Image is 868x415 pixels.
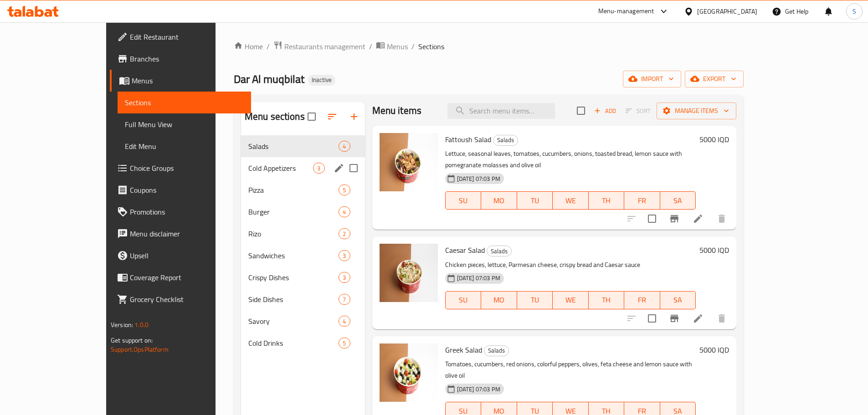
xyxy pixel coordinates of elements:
[481,191,517,210] button: MO
[484,345,508,356] span: Salads
[642,209,662,228] span: Select to update
[248,184,339,195] div: Pizza
[692,73,736,85] span: export
[241,245,365,266] div: Sandwiches3
[248,294,339,305] span: Side Dishes
[685,71,744,87] button: export
[553,191,589,210] button: WE
[445,243,485,257] span: Caesar Salad
[447,103,555,119] input: search
[241,201,365,223] div: Burger4
[241,223,365,245] div: Rizo2
[267,41,270,52] li: /
[118,135,251,157] a: Edit Menu
[241,157,365,179] div: Cold Appetizers3edit
[248,272,339,283] span: Crispy Dishes
[591,104,620,118] button: Add
[308,76,335,84] span: Inactive
[487,246,511,256] span: Salads
[853,6,856,16] span: S
[445,291,481,309] button: SU
[134,319,149,331] span: 1.0.0
[302,107,321,126] span: Select all sections
[313,164,324,173] span: 3
[241,288,365,310] div: Side Dishes7
[624,191,660,210] button: FR
[245,110,305,123] h2: Menu sections
[339,272,350,283] div: items
[445,133,491,146] span: Fattoush Salad
[130,206,244,217] span: Promotions
[110,157,251,179] a: Choice Groups
[284,41,365,52] span: Restaurants management
[517,291,553,309] button: TU
[130,53,244,64] span: Branches
[453,274,504,282] span: [DATE] 07:03 PM
[487,246,512,256] div: Salads
[630,73,674,85] span: import
[339,339,349,348] span: 5
[553,291,589,309] button: WE
[521,293,550,307] span: TU
[130,163,244,174] span: Choice Groups
[664,105,729,117] span: Manage items
[118,113,251,135] a: Full Menu View
[248,250,339,261] span: Sandwiches
[339,273,349,282] span: 3
[445,259,696,271] p: Chicken pieces, lettuce, Parmesan cheese, crispy bread and Caesar sauce
[110,223,251,245] a: Menu disclaimer
[241,135,365,157] div: Salads4
[453,174,504,183] span: [DATE] 07:03 PM
[110,70,251,92] a: Menus
[132,75,244,86] span: Menus
[521,194,550,207] span: TU
[234,69,304,89] span: Dar Al muqbilat
[110,26,251,48] a: Edit Restaurant
[339,141,350,152] div: items
[418,41,444,52] span: Sections
[248,141,339,152] div: Salads
[589,291,625,309] button: TH
[248,163,313,174] div: Cold Appetizers
[273,41,365,52] a: Restaurants management
[125,97,244,108] span: Sections
[556,293,585,307] span: WE
[445,191,481,210] button: SU
[332,161,346,175] button: edit
[485,194,514,207] span: MO
[556,194,585,207] span: WE
[241,179,365,201] div: Pizza5
[693,313,704,324] a: Edit menu item
[445,359,696,381] p: Tomatoes, cucumbers, red onions, colorful peppers, olives, feta cheese and lemon sauce with olive...
[130,272,244,283] span: Coverage Report
[376,41,408,52] a: Menus
[628,293,657,307] span: FR
[248,228,339,239] span: Rizo
[248,316,339,327] div: Savory
[589,191,625,210] button: TH
[339,316,350,327] div: items
[118,92,251,113] a: Sections
[663,307,685,329] button: Branch-specific-item
[248,206,339,217] div: Burger
[339,206,350,217] div: items
[110,179,251,201] a: Coupons
[598,6,654,17] div: Menu-management
[642,309,662,328] span: Select to update
[628,194,657,207] span: FR
[111,334,153,346] span: Get support on:
[699,343,729,356] h6: 5000 IQD
[339,251,349,260] span: 3
[111,343,169,355] a: Support.OpsPlatform
[130,294,244,305] span: Grocery Checklist
[110,288,251,310] a: Grocery Checklist
[339,294,350,305] div: items
[453,385,504,394] span: [DATE] 07:03 PM
[380,343,438,402] img: Greek Salad
[248,338,339,348] span: Cold Drinks
[660,291,696,309] button: SA
[339,230,349,238] span: 2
